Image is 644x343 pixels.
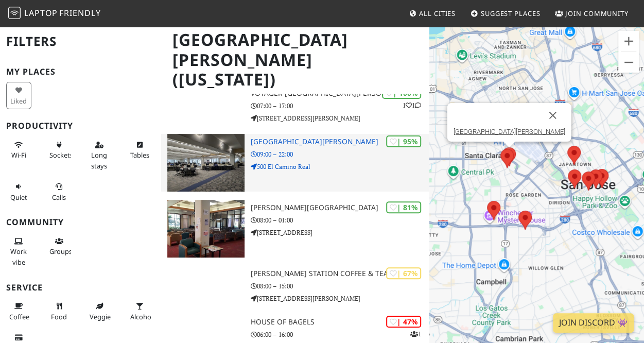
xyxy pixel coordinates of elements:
span: Quiet [10,193,27,202]
button: Close [540,103,565,128]
img: Benson Memorial Center [167,200,245,258]
div: | 95% [386,135,421,147]
button: Wi-Fi [6,136,31,164]
div: | 47% [386,316,421,328]
span: Stable Wi-Fi [11,150,26,160]
button: Zoom in [618,31,639,52]
h3: My Places [6,67,155,77]
div: | 81% [386,201,421,213]
span: All Cities [419,9,456,18]
a: LaptopFriendly LaptopFriendly [8,5,101,23]
div: | 67% [386,267,421,279]
p: 08:00 – 01:00 [251,215,430,225]
p: 1 [410,329,421,339]
span: Friendly [59,7,100,19]
span: Group tables [49,247,72,256]
span: Work-friendly tables [130,150,149,160]
button: Tables [127,136,152,164]
span: Power sockets [49,150,73,160]
h3: Service [6,283,155,293]
button: Long stays [86,136,112,174]
button: Quiet [6,178,31,205]
span: Laptop [24,7,58,19]
p: [STREET_ADDRESS][PERSON_NAME] [251,113,430,123]
button: Alcohol [127,298,152,325]
p: [STREET_ADDRESS] [251,228,430,237]
a: Join Community [551,4,633,23]
h3: [PERSON_NAME] Station Coffee & Tea [251,269,430,278]
a: Suggest Places [466,4,545,23]
h3: Productivity [6,121,155,131]
span: Food [51,312,67,321]
p: 08:00 – 15:00 [251,281,430,291]
button: Calls [46,178,72,205]
p: 07:00 – 17:00 [251,101,430,111]
h3: House of Bagels [251,318,430,327]
a: Benson Memorial Center | 81% [PERSON_NAME][GEOGRAPHIC_DATA] 08:00 – 01:00 [STREET_ADDRESS] [161,200,429,258]
h3: Community [6,217,155,227]
span: People working [10,247,27,266]
span: Veggie [90,312,111,321]
span: Coffee [9,312,29,321]
p: [STREET_ADDRESS][PERSON_NAME] [251,294,430,303]
p: 06:00 – 16:00 [251,330,430,339]
button: Sockets [46,136,72,164]
span: Suggest Places [481,9,541,18]
span: Long stays [91,150,107,170]
a: | 67% [PERSON_NAME] Station Coffee & Tea 08:00 – 15:00 [STREET_ADDRESS][PERSON_NAME] [161,266,429,306]
p: 500 El Camino Real [251,162,430,171]
p: 09:00 – 22:00 [251,149,430,159]
button: Work vibe [6,233,31,270]
span: Alcohol [130,312,153,321]
img: LaptopFriendly [8,7,21,19]
a: All Cities [405,4,460,23]
button: Food [46,298,72,325]
img: Santa Clara University Library [167,134,245,192]
button: Groups [46,233,72,260]
h1: [GEOGRAPHIC_DATA][PERSON_NAME] ([US_STATE]) [164,26,427,94]
span: Video/audio calls [52,193,66,202]
h2: Filters [6,26,155,57]
h3: [GEOGRAPHIC_DATA][PERSON_NAME] [251,138,430,146]
a: [GEOGRAPHIC_DATA][PERSON_NAME] [453,128,565,135]
button: Zoom out [618,52,639,73]
span: Join Community [565,9,629,18]
button: Veggie [86,298,112,325]
a: Santa Clara University Library | 95% [GEOGRAPHIC_DATA][PERSON_NAME] 09:00 – 22:00 500 El Camino Real [161,134,429,192]
button: Coffee [6,298,31,325]
h3: [PERSON_NAME][GEOGRAPHIC_DATA] [251,203,430,212]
